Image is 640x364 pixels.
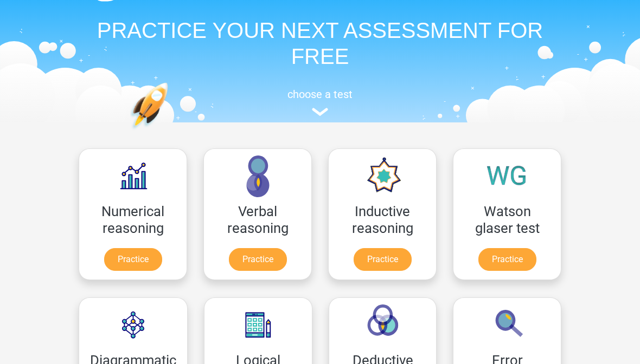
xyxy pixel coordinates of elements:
a: Practice [104,248,162,271]
a: Practice [229,248,287,271]
h1: PRACTICE YOUR NEXT ASSESSMENT FOR FREE [71,17,569,69]
img: practice [130,82,210,180]
a: choose a test [71,88,569,116]
a: Practice [354,248,412,271]
h5: choose a test [71,88,569,101]
a: Practice [478,248,536,271]
img: assessment [312,108,328,116]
